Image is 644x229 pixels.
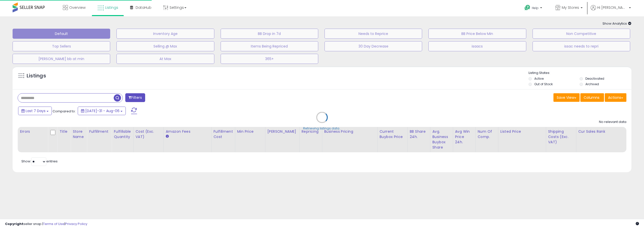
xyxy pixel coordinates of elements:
[105,5,118,10] span: Listings
[602,21,631,26] span: Show Analytics
[116,54,214,64] button: At Max
[533,41,630,51] button: issac needs to repri
[221,41,318,51] button: Items Being Repriced
[65,221,87,226] a: Privacy Policy
[428,29,526,39] button: BB Price Below Min
[428,41,526,51] button: isaacs
[520,1,547,16] a: Help
[5,221,23,226] strong: Copyright
[13,29,110,39] button: Default
[116,29,214,39] button: Inventory Age
[597,5,627,10] span: Hi [PERSON_NAME]
[325,41,422,51] button: 30 Day Decrease
[13,41,110,51] button: Top Sellers
[533,29,630,39] button: Non Competitive
[562,5,579,10] span: My Stores
[532,6,539,10] span: Help
[43,221,64,226] a: Terms of Use
[221,29,318,39] button: BB Drop in 7d
[116,41,214,51] button: Selling @ Max
[325,29,422,39] button: Needs to Reprice
[13,54,110,64] button: [PERSON_NAME] bb at min
[136,5,151,10] span: DataHub
[524,5,531,11] i: Get Help
[69,5,86,10] span: Overview
[221,54,318,64] button: 365+
[591,5,631,16] a: Hi [PERSON_NAME]
[303,126,341,131] div: Retrieving listings data..
[5,222,87,226] div: seller snap | |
